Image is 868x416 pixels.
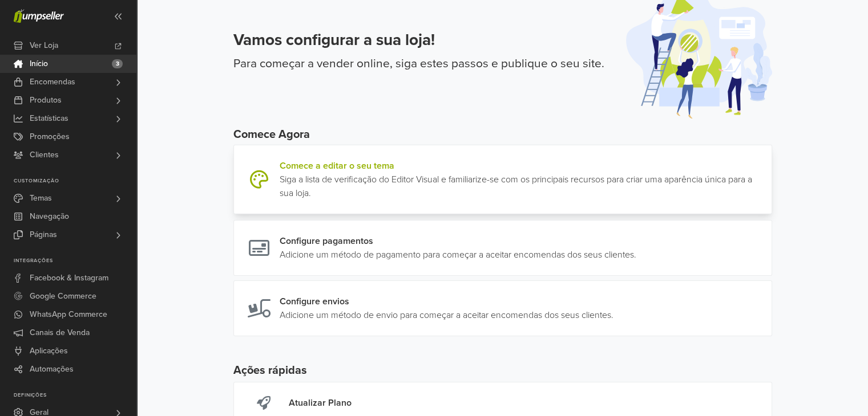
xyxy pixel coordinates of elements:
span: Ver Loja [30,36,58,55]
h3: Vamos configurar a sua loja! [233,31,604,50]
span: Estatísticas [30,109,68,128]
span: Google Commerce [30,287,96,305]
span: Clientes [30,146,59,164]
h5: Ações rápidas [233,364,772,377]
p: Para começar a vender online, siga estes passos e publique o seu site. [233,55,604,73]
span: Encomendas [30,73,75,91]
span: Promoções [30,128,70,146]
span: Temas [30,189,52,207]
div: Atualizar Plano [289,396,352,410]
p: Definições [14,392,136,399]
span: Início [30,55,48,73]
span: Facebook & Instagram [30,269,108,287]
span: Páginas [30,226,57,244]
span: Automações [30,360,74,378]
span: WhatsApp Commerce [30,305,107,324]
p: Integrações [14,258,136,264]
span: Canais de Venda [30,324,90,342]
span: 3 [112,59,123,68]
h5: Comece Agora [233,128,772,141]
span: Aplicações [30,342,68,360]
span: Produtos [30,91,62,109]
p: Customização [14,178,136,185]
span: Navegação [30,207,69,226]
